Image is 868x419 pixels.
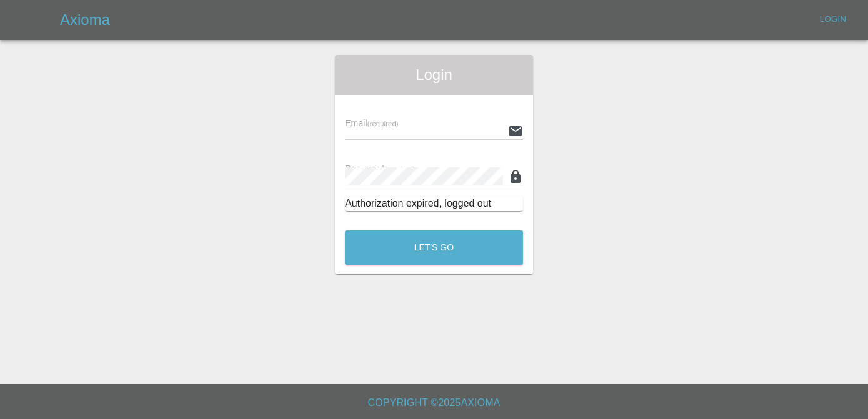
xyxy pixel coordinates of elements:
[345,230,523,265] button: Let's Go
[60,10,110,30] h5: Axioma
[345,65,523,85] span: Login
[367,120,399,127] small: (required)
[345,196,523,211] div: Authorization expired, logged out
[384,165,416,173] small: (required)
[345,164,415,174] span: Password
[10,394,858,412] h6: Copyright © 2025 Axioma
[813,10,853,29] a: Login
[345,118,398,128] span: Email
